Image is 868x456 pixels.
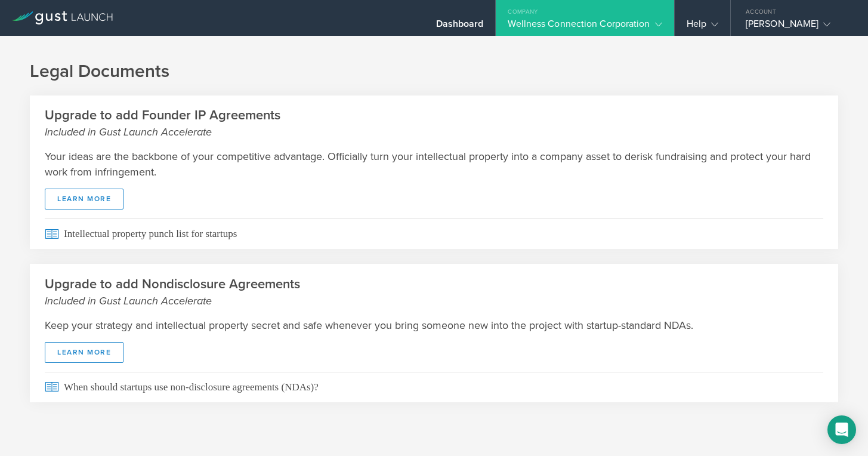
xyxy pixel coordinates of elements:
div: [PERSON_NAME] [746,18,847,36]
div: Help [687,18,718,36]
small: Included in Gust Launch Accelerate [45,124,823,140]
h1: Legal Documents [30,60,838,84]
h2: Upgrade to add Nondisclosure Agreements [45,276,823,309]
a: Learn More [45,189,123,209]
a: When should startups use non-disclosure agreements (NDAs)? [30,372,838,402]
a: Intellectual property punch list for startups [30,218,838,249]
small: Included in Gust Launch Accelerate [45,293,823,309]
p: Your ideas are the backbone of your competitive advantage. Officially turn your intellectual prop... [45,149,823,180]
h2: Upgrade to add Founder IP Agreements [45,107,823,140]
div: Wellness Connection Corporation [508,18,662,36]
span: When should startups use non-disclosure agreements (NDAs)? [45,372,823,402]
div: Dashboard [436,18,484,36]
span: Intellectual property punch list for startups [45,218,823,249]
p: Keep your strategy and intellectual property secret and safe whenever you bring someone new into ... [45,318,823,333]
a: Learn More [45,342,123,363]
div: Open Intercom Messenger [827,415,856,444]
